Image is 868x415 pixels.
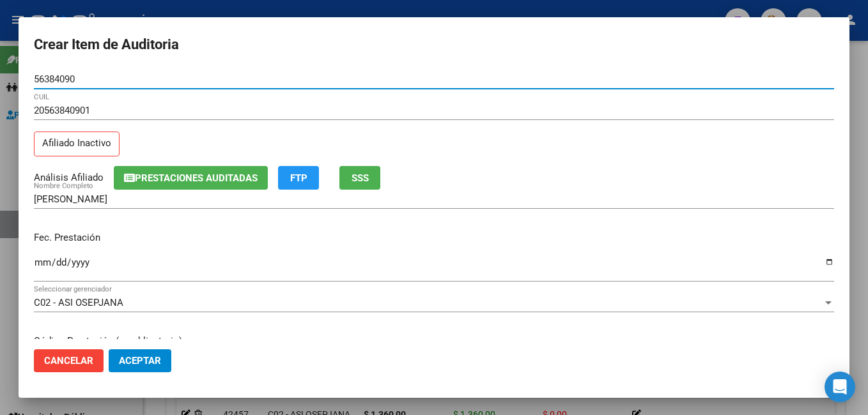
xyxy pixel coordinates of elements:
span: SSS [352,172,369,184]
button: FTP [278,166,319,190]
button: SSS [339,166,380,190]
button: Cancelar [34,349,104,372]
button: Prestaciones Auditadas [114,166,268,190]
span: Cancelar [44,355,93,366]
span: Prestaciones Auditadas [135,172,258,184]
p: Código Prestación (no obligatorio) [34,334,834,349]
h2: Crear Item de Auditoria [34,33,834,57]
button: Aceptar [109,349,171,372]
span: Aceptar [119,355,161,366]
p: Fec. Prestación [34,230,834,245]
span: C02 - ASI OSEPJANA [34,297,123,308]
div: Open Intercom Messenger [825,372,855,402]
span: FTP [290,172,307,184]
div: Análisis Afiliado [34,170,104,185]
p: Afiliado Inactivo [34,132,120,156]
